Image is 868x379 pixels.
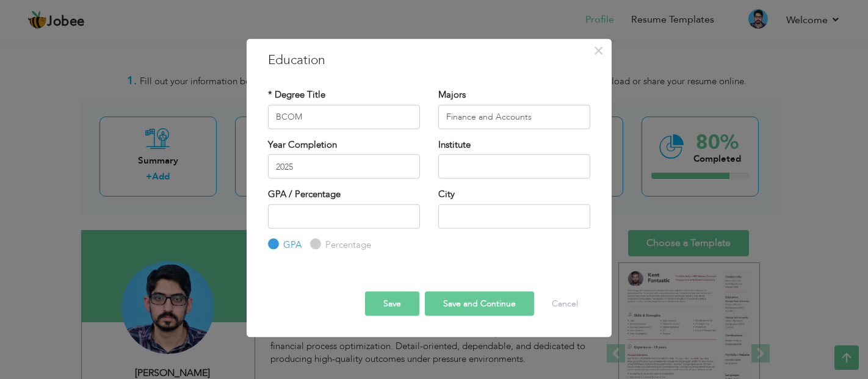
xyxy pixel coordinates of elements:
h3: Education [268,51,590,69]
span: × [593,39,604,61]
label: GPA [280,238,302,251]
label: City [438,188,455,201]
button: Save and Continue [425,292,534,316]
label: GPA / Percentage [268,188,341,201]
button: Close [589,40,609,60]
button: Cancel [540,292,590,316]
label: Majors [438,88,466,101]
label: Percentage [322,238,371,251]
label: Year Completion [268,138,337,151]
button: Save [365,292,419,316]
label: * Degree Title [268,88,325,101]
label: Institute [438,138,471,151]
